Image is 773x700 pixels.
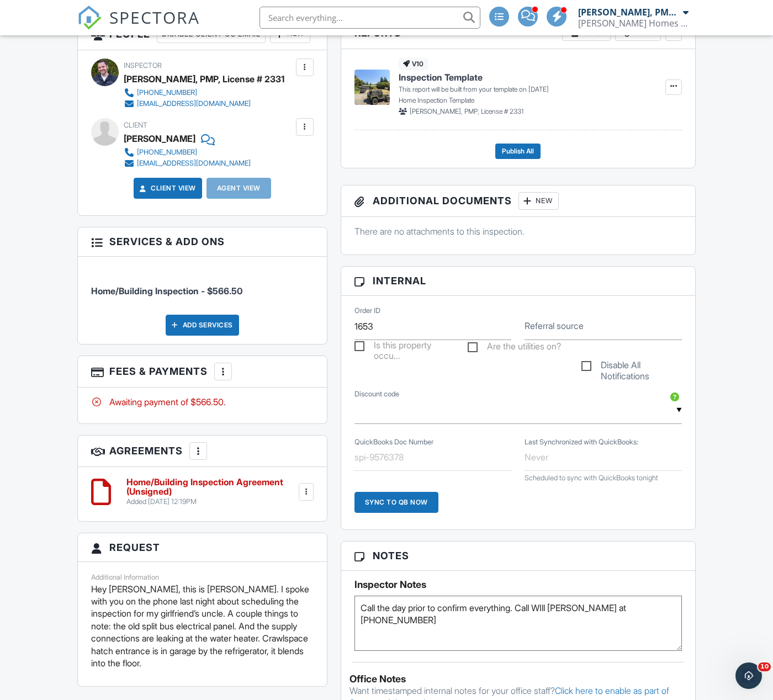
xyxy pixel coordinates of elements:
[354,306,380,316] label: Order ID
[124,158,251,169] a: [EMAIL_ADDRESS][DOMAIN_NAME]
[91,583,314,670] p: Hey [PERSON_NAME], this is [PERSON_NAME]. I spoke with you on the phone last night about scheduli...
[126,478,297,507] a: Home/Building Inspection Agreement (Unsigned) Added [DATE] 12:19PM
[124,61,162,70] span: Inspector
[78,436,327,467] h3: Agreements
[78,533,327,562] h3: Request
[137,88,197,97] div: [PHONE_NUMBER]
[137,148,197,157] div: [PHONE_NUMBER]
[91,265,314,306] li: Service: Home/Building Inspection
[260,7,480,29] input: Search everything...
[350,674,687,685] div: Office Notes
[137,159,251,168] div: [EMAIL_ADDRESS][DOMAIN_NAME]
[91,285,242,296] span: Home/Building Inspection - $566.50
[166,315,239,336] div: Add Services
[341,542,695,570] h3: Notes
[354,579,682,590] h5: Inspector Notes
[78,356,327,388] h3: Fees & Payments
[518,192,559,210] div: New
[525,437,638,447] label: Last Synchronized with QuickBooks:
[758,662,771,671] span: 10
[126,497,297,506] div: Added [DATE] 12:19PM
[77,6,102,30] img: The Best Home Inspection Software - Spectora
[109,6,200,29] span: SPECTORA
[341,185,695,217] h3: Additional Documents
[354,437,433,447] label: QuickBooks Doc Number
[124,71,284,87] div: [PERSON_NAME], PMP, License # 2331
[124,98,276,109] a: [EMAIL_ADDRESS][DOMAIN_NAME]
[354,225,682,237] p: There are no attachments to this inspection.
[354,340,455,354] label: Is this property occupied?
[91,396,314,408] div: Awaiting payment of $566.50.
[581,360,682,374] label: Disable All Notifications
[354,389,399,399] label: Discount code
[124,121,147,129] span: Client
[137,183,196,194] a: Client View
[354,492,438,513] div: Sync to QB Now
[735,662,762,689] iframe: Intercom live chat
[468,341,561,355] label: Are the utilities on?
[124,147,251,158] a: [PHONE_NUMBER]
[126,478,297,497] h6: Home/Building Inspection Agreement (Unsigned)
[78,227,327,256] h3: Services & Add ons
[578,18,689,29] div: Vanhorn Homes LLC
[341,267,695,295] h3: Internal
[77,15,200,38] a: SPECTORA
[525,320,584,332] label: Referral source
[124,87,276,98] a: [PHONE_NUMBER]
[578,7,680,18] div: [PERSON_NAME], PMP, License # 2331
[91,573,159,581] label: Additional Information
[137,99,251,108] div: [EMAIL_ADDRESS][DOMAIN_NAME]
[525,474,658,482] span: Scheduled to sync with QuickBooks tonight
[124,130,195,147] div: [PERSON_NAME]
